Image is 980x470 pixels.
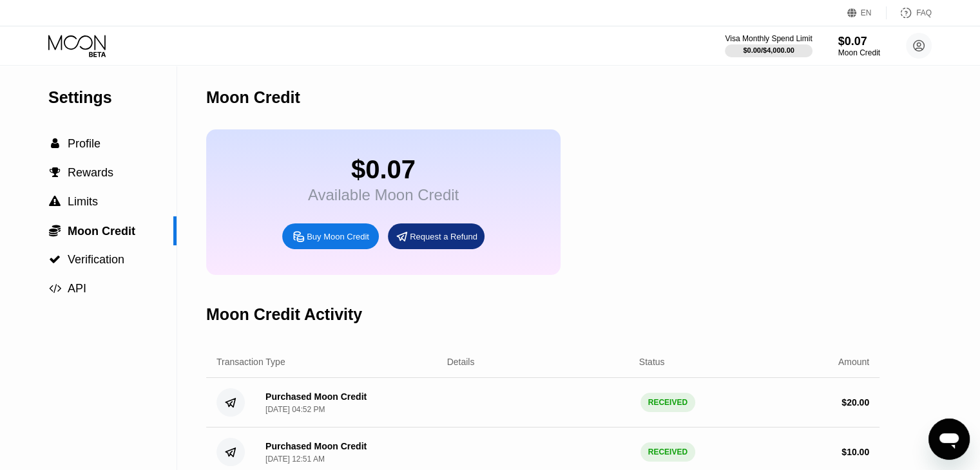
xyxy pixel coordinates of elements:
div: Settings [48,88,177,107]
div: Request a Refund [410,231,477,242]
div: Request a Refund [388,223,485,249]
div: $0.07 [308,155,459,184]
div:  [48,138,61,149]
div: $0.07Moon Credit [838,35,880,57]
div: EN [847,6,887,19]
span:  [50,167,61,178]
div: Purchased Moon Credit [265,391,367,402]
span:  [49,196,61,207]
iframe: Button to launch messaging window [928,418,970,460]
div:  [48,224,61,237]
span: Profile [68,137,101,150]
div: Visa Monthly Spend Limit$0.00/$4,000.00 [725,34,812,57]
div: Moon Credit [838,48,880,57]
div: Moon Credit Activity [206,305,362,324]
div: Available Moon Credit [308,186,459,204]
div: Transaction Type [216,357,285,367]
div:  [48,167,61,178]
div:  [48,283,61,294]
span: Rewards [68,166,113,179]
span: Moon Credit [68,225,135,238]
div: RECEIVED [640,393,695,412]
div: Moon Credit [206,88,300,107]
div: FAQ [887,6,932,19]
span: Limits [68,195,98,208]
div: Visa Monthly Spend Limit [725,34,812,43]
div: [DATE] 12:51 AM [265,455,325,464]
div: [DATE] 04:52 PM [265,405,325,414]
div: Status [639,357,665,367]
div: RECEIVED [640,442,695,462]
div: Buy Moon Credit [307,231,369,242]
span:  [49,283,61,294]
div: EN [861,8,872,17]
div: Purchased Moon Credit [265,441,367,451]
span:  [49,254,61,265]
div: $ 20.00 [841,397,869,408]
div: $0.07 [838,35,880,48]
div: FAQ [916,8,932,17]
div: Details [447,357,475,367]
div:  [48,196,61,207]
div: Buy Moon Credit [282,223,379,249]
div: Amount [838,357,869,367]
span: Verification [68,253,124,266]
div: $ 10.00 [841,447,869,457]
div: $0.00 / $4,000.00 [743,46,794,54]
span:  [51,138,59,149]
div:  [48,254,61,265]
span: API [68,282,86,295]
span:  [49,224,61,237]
